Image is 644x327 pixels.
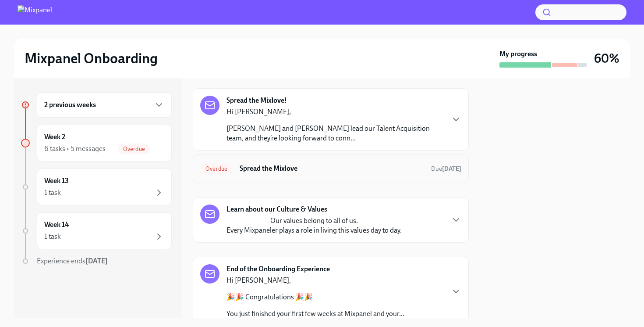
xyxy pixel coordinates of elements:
[21,169,172,205] a: Week 131 task
[200,162,461,176] a: OverdueSpread the MixloveDue[DATE]
[25,50,158,67] h2: Mixpanel Onboarding
[118,146,150,152] span: Overdue
[226,216,402,235] p: Our values belong to all of us. Every Mixpaneler plays a role in living this values day to day.
[21,212,172,249] a: Week 141 task
[226,309,404,319] p: You just finished your first few weeks at Mixpanel and your...
[226,264,330,274] strong: End of the Onboarding Experience
[499,49,537,59] strong: My progress
[21,125,172,162] a: Week 26 tasks • 5 messagesOverdue
[226,96,287,105] strong: Spread the Mixlove!
[442,165,461,172] strong: [DATE]
[240,164,424,173] h6: Spread the Mixlove
[200,165,233,172] span: Overdue
[44,132,65,142] h6: Week 2
[226,292,404,302] p: 🎉🎉 Congratulations 🎉🎉
[85,257,108,265] strong: [DATE]
[594,50,619,66] h3: 60%
[44,232,61,241] div: 1 task
[37,92,172,118] div: 2 previous weeks
[226,205,327,214] strong: Learn about our Culture & Values
[37,257,108,265] span: Experience ends
[18,5,52,19] img: Mixpanel
[44,220,69,230] h6: Week 14
[431,165,461,172] span: Due
[44,176,69,186] h6: Week 13
[431,165,461,173] span: September 1st, 2025 12:00
[44,188,61,198] div: 1 task
[44,144,106,154] div: 6 tasks • 5 messages
[44,100,96,110] h6: 2 previous weeks
[226,107,444,117] p: Hi [PERSON_NAME],
[226,124,444,143] p: [PERSON_NAME] and [PERSON_NAME] lead our Talent Acquisition team, and they’re looking forward to ...
[226,276,404,285] p: Hi [PERSON_NAME],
